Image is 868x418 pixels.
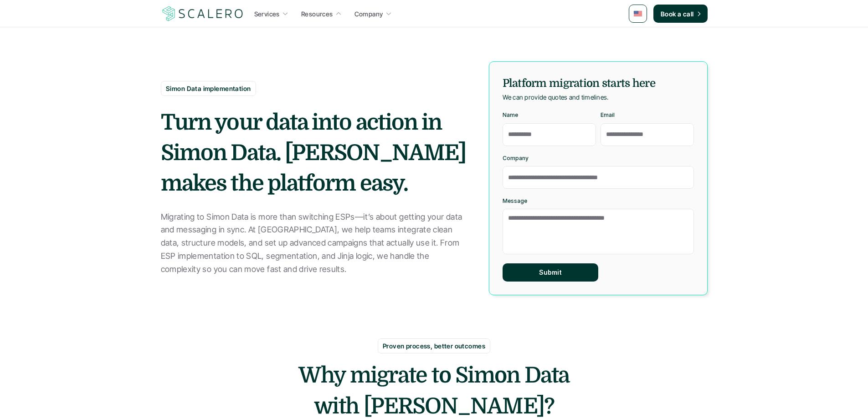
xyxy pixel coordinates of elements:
h5: Platform migration starts here [503,75,694,91]
input: Company [503,166,694,189]
input: Name [503,123,596,146]
p: We can provide quotes and timelines. [503,91,609,103]
p: Submit [539,269,562,277]
input: Email [601,123,694,146]
p: Simon Data implementation [166,84,251,93]
img: Scalero company logo [161,5,245,22]
p: Services [254,9,280,19]
p: Company [354,9,383,19]
strong: Turn your data into action in Simon Data. [PERSON_NAME] makes the platform easy. [161,110,470,196]
a: Book a call [653,5,708,23]
p: Proven process, better outcomes [383,341,485,351]
p: Name [503,112,518,118]
p: Email [601,112,615,118]
p: Message [503,198,527,204]
p: Resources [301,9,333,19]
textarea: Message [503,209,694,254]
button: Submit [503,263,598,282]
p: Book a call [661,9,694,19]
p: Company [503,155,529,161]
p: Migrating to Simon Data is more than switching ESPs—it’s about getting your data and messaging in... [161,211,468,276]
a: Scalero company logo [161,5,245,22]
